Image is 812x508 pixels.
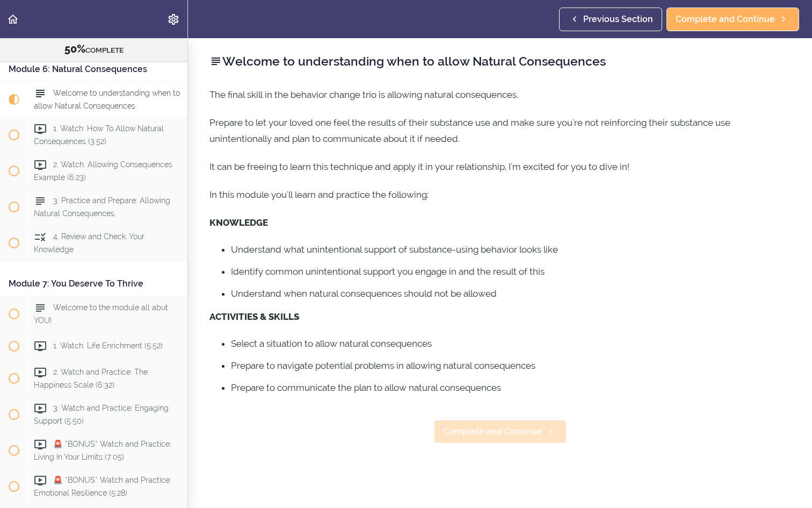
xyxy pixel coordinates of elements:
svg: Settings Menu [167,13,180,26]
span: Understand when natural consequences should not be allowed [231,288,497,299]
span: 🚨 *BONUS* Watch and Practice: Emotional Resilience (5:28) [34,476,171,497]
span: Complete and Continue [676,13,775,26]
span: 1. Watch: How To Allow Natural Consequences (3:52) [34,124,164,145]
span: 1. Watch: Life Enrichment (5:52) [53,341,163,350]
span: Identify common unintentional support you engage in and the result of this [231,266,545,277]
strong: ACTIVITIES & SKILLS [209,311,299,322]
span: 4. Review and Check: Your Knowledge [34,232,144,253]
span: It can be freeing to learn this technique and apply it in your relationship, I'm excited for you ... [209,161,629,172]
span: 3. Practice and Prepare: Allowing Natural Consequences [34,196,170,217]
span: Welcome to understanding when to allow Natural Consequences [34,89,180,110]
span: Complete and Continue [443,425,542,438]
svg: Back to course curriculum [6,13,19,26]
a: Previous Section [559,8,662,31]
span: 50% [64,42,85,55]
div: COMPLETE [13,42,174,56]
span: 2. Watch and Practice: The Happiness Scale (6:32) [34,368,148,389]
span: The final skill in the behavior change trio is allowing natural consequences. [209,89,518,100]
span: Prepare to communicate the plan to allow natural consequences [231,382,501,393]
span: 2. Watch: Allowing Consequences Example (6:23) [34,160,172,181]
span: Prepare to let your loved one feel the results of their substance use and make sure you're not re... [209,117,730,144]
span: Welcome to the module all abut YOU! [34,303,168,324]
a: Complete and Continue [434,420,567,443]
h2: Welcome to understanding when to allow Natural Consequences [209,52,791,70]
span: Select a situation to allow natural consequences [231,338,432,349]
strong: KNOWLEDGE [209,217,268,228]
a: Complete and Continue [666,8,799,31]
span: 3. Watch and Practice: Engaging Support (5:50) [34,404,169,425]
span: In this module you'll learn and practice the following: [209,189,429,200]
span: Understand what unintentional support of substance-using behavior looks like [231,244,558,255]
span: Previous Section [583,13,653,26]
span: 🚨 *BONUS* Watch and Practice: Living In Your Limits (7:05) [34,440,171,461]
span: Prepare to navigate potential problems in allowing natural consequences [231,360,535,371]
